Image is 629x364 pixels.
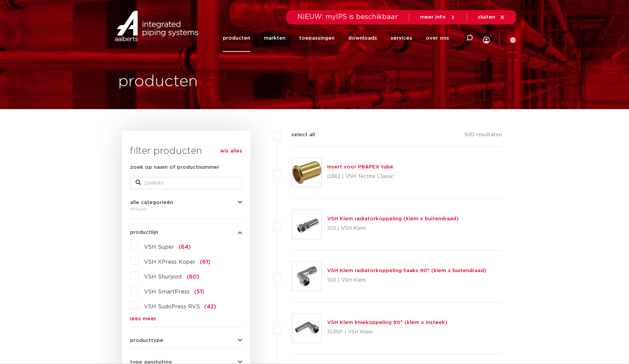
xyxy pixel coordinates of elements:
a: VSH Klem radiatorkoppeling (klem x buitendraad) [327,216,459,221]
span: VSH XPress Koper [144,259,195,265]
span: (42) [204,304,216,309]
span: meer info [420,15,446,20]
img: Thumbnail for VSH Klem radiatorkoppeling haaks 90° (klem x buitendraad) [292,262,321,291]
span: (61) [200,259,210,265]
h3: filter producten [130,144,242,158]
button: productlijn [130,230,242,235]
span: (60) [187,274,199,280]
p: 0382 | VSH Tectite Classic [327,171,394,182]
a: markten [264,24,286,52]
a: VSH Klem kniekoppeling 90° (klem x insteek) [327,320,447,325]
label: select all [281,131,315,139]
p: 920 resultaten [464,131,502,141]
p: 102 | VSH Klem [327,223,459,234]
a: downloads [348,24,377,52]
input: zoeken [130,177,242,189]
a: toepassingen [299,24,335,52]
img: Thumbnail for VSH Klem radiatorkoppeling (klem x buitendraad) [292,210,321,239]
p: 103SP | VSH Klem [327,327,447,338]
a: services [391,24,412,52]
div: fittingen [130,205,242,213]
nav: Menu [223,24,449,52]
a: meer info [420,14,456,20]
span: (64) [179,244,191,250]
button: producttype [130,338,242,343]
h1: producten [118,71,198,93]
a: wis alles [220,147,242,155]
a: over ons [426,24,449,52]
a: producten [223,24,250,52]
img: Thumbnail for Insert voor PB&PEX tube [292,158,321,187]
span: producttype [130,338,163,343]
span: alle categorieën [130,200,173,205]
img: Thumbnail for VSH Klem kniekoppeling 90° (klem x insteek) [292,314,321,343]
span: (51) [194,289,204,295]
span: productlijn [130,230,158,235]
a: sluiten [478,14,505,20]
a: Insert voor PB&PEX tube [327,164,393,169]
div: my IPS [483,22,490,54]
p: 103 | VSH Klem [327,275,486,286]
label: zoek op naam of productnummer [130,163,219,171]
span: sluiten [478,15,495,20]
a: VSH Klem radiatorkoppeling haaks 90° (klem x buitendraad) [327,268,486,273]
span: VSH Super [144,244,174,250]
span: VSH SmartPress [144,289,190,295]
span: VSH SudoPress RVS [144,304,200,309]
span: VSH Shurjoint [144,274,182,280]
span: NIEUW: myIPS is beschikbaar [297,14,398,20]
button: alle categorieën [130,200,242,205]
a: lees meer [130,316,242,321]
